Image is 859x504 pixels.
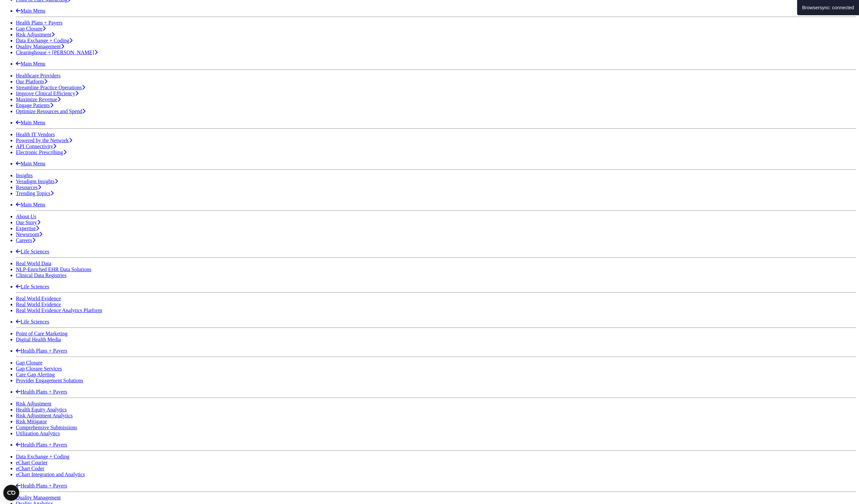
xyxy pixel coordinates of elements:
a: Utilization Analytics [16,431,60,436]
a: About Us [16,214,36,219]
a: NLP-Enriched EHR Data Solutions [16,267,91,272]
a: Quality Management [16,44,64,49]
a: Main Menu [16,120,45,125]
a: Digital Health Media [16,337,61,342]
a: Data Exchange + Coding [16,38,72,43]
a: Clinical Data Registries [16,273,67,278]
a: Maximize Revenue [16,97,61,102]
a: Healthcare Providers [16,73,61,78]
a: Health Plans + Payers [16,389,67,395]
a: Electronic Prescribing [16,149,67,155]
a: Real World Evidence Analytics Platform [16,308,102,313]
a: Life Sciences [16,284,49,289]
a: Life Sciences [16,249,49,254]
a: Main Menu [16,61,45,66]
a: Risk Adjustment [16,32,55,37]
a: Gap Closure [16,26,46,31]
a: Veradigm Insights [16,179,58,184]
a: Clearinghouse + [PERSON_NAME] [16,50,98,55]
a: Risk Adjustment Analytics [16,413,73,418]
a: Care Gap Alerting [16,372,55,377]
a: Health Plans + Payers [16,442,67,447]
a: Newsroom [16,231,42,237]
a: Provider Engagement Solutions [16,378,83,383]
a: Life Sciences [16,319,49,324]
a: Health Equity Analytics [16,407,67,412]
button: Open CMP widget [3,485,19,501]
a: Improve Clinical Efficiency [16,91,78,96]
a: Careers [16,237,35,243]
a: Data Exchange + Coding [16,454,69,459]
a: Gap Closure Services [16,366,62,371]
a: eChart Integration and Analytics [16,472,85,477]
a: Real World Evidence [16,302,61,307]
a: Our Story [16,220,40,225]
a: Main Menu [16,161,45,166]
a: Engage Patients [16,103,53,108]
a: Risk Mitigator [16,419,47,424]
a: Risk Adjustment [16,401,51,406]
a: eChart Coder [16,466,44,471]
a: Main Menu [16,202,45,207]
a: Powered by the Network [16,138,72,143]
a: Comprehensive Submissions [16,425,77,430]
a: Streamline Practice Operations [16,85,85,90]
a: Health Plans + Payers [16,483,67,488]
a: Optimize Resources and Spend [16,108,85,114]
a: Resources [16,185,41,190]
a: Main Menu [16,8,45,14]
a: API Connectivity [16,144,56,149]
a: Real World Evidence [16,296,61,301]
a: Insights [16,173,33,178]
a: eChart Courier [16,460,48,465]
a: Quality Management [16,495,61,500]
iframe: Drift Chat Widget [732,463,851,496]
a: Our Platform [16,79,47,84]
a: Health IT Vendors [16,132,55,137]
a: Real World Data [16,261,51,266]
a: Gap Closure [16,360,42,365]
a: Point of Care Marketing [16,331,68,336]
a: Health Plans + Payers [16,20,63,25]
a: Expertise [16,226,39,231]
a: Health Plans + Payers [16,348,67,354]
a: Trending Topics [16,190,54,196]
